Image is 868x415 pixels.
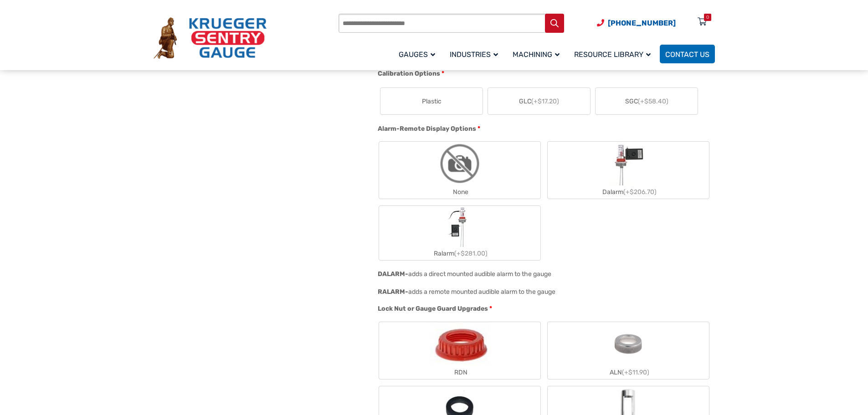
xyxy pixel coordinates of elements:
[408,270,551,278] div: adds a direct mounted audible alarm to the gauge
[548,142,709,199] label: Dalarm
[706,14,709,21] div: 0
[519,97,559,106] span: GLC
[606,322,650,366] img: ALN
[378,288,408,296] span: RALARM-
[574,50,651,59] span: Resource Library
[625,97,668,106] span: SGC
[378,305,488,313] span: Lock Nut or Gauge Guard Upgrades
[444,43,507,65] a: Industries
[507,43,569,65] a: Machining
[408,288,555,296] div: adds a remote mounted audible alarm to the gauge
[623,188,657,196] span: (+$206.70)
[608,19,676,27] span: [PHONE_NUMBER]
[422,97,442,106] span: Plastic
[548,366,709,379] div: ALN
[597,17,676,29] a: Phone Number (920) 434-8860
[378,125,476,133] span: Alarm-Remote Display Options
[399,50,435,59] span: Gauges
[513,50,560,59] span: Machining
[379,142,540,199] label: None
[154,17,267,59] img: Krueger Sentry Gauge
[638,97,668,105] span: (+$58.40)
[548,322,709,379] label: ALN
[569,43,660,65] a: Resource Library
[478,124,480,133] abbr: required
[379,247,540,260] div: Ralarm
[378,70,440,77] span: Calibration Options
[548,185,709,199] div: Dalarm
[379,206,540,260] label: Ralarm
[489,304,492,313] abbr: required
[665,50,709,59] span: Contact Us
[379,322,540,379] label: RDN
[379,185,540,199] div: None
[393,43,444,65] a: Gauges
[378,270,408,278] span: DALARM-
[379,366,540,379] div: RDN
[450,50,498,59] span: Industries
[660,45,715,63] a: Contact Us
[454,250,488,257] span: (+$281.00)
[622,369,649,376] span: (+$11.90)
[442,69,444,78] abbr: required
[531,97,559,105] span: (+$17.20)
